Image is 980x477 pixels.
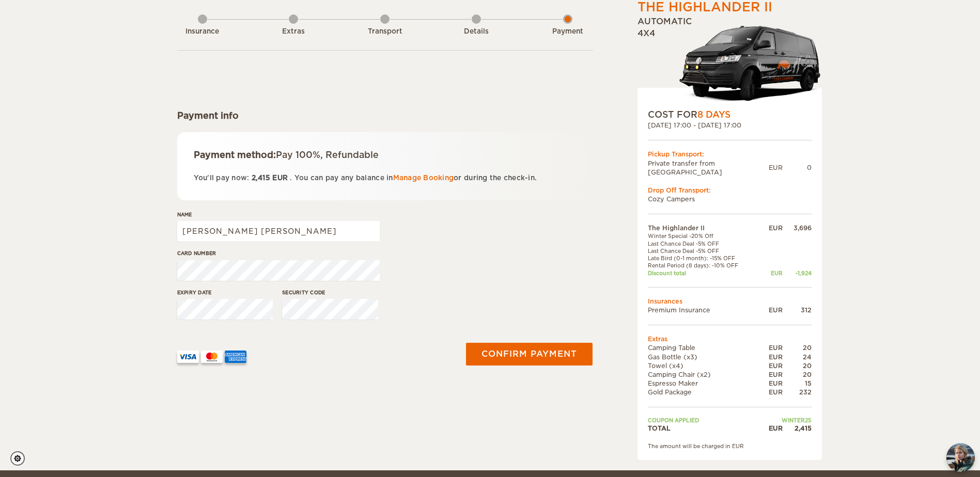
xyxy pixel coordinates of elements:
td: Gold Package [648,388,759,396]
td: TOTAL [648,424,759,433]
div: 312 [783,306,812,314]
p: You'll pay now: . You can pay any balance in or during the check-in. [194,172,577,184]
a: Cookie settings [10,451,32,466]
div: EUR [769,163,783,172]
span: 2,415 [252,174,270,182]
td: The Highlander II [648,224,759,232]
div: EUR [759,370,783,379]
div: Payment method: [194,149,577,161]
div: [DATE] 17:00 - [DATE] 17:00 [648,121,812,130]
div: Payment [539,27,596,37]
td: Rental Period (8 days): -10% OFF [648,262,759,269]
div: 20 [783,370,812,379]
div: 20 [783,343,812,352]
td: Private transfer from [GEOGRAPHIC_DATA] [648,159,769,177]
div: -1,924 [783,269,812,277]
label: Expiry date [177,289,273,296]
td: Cozy Campers [648,195,812,203]
td: Premium Insurance [648,306,759,314]
div: Details [448,27,505,37]
button: Confirm payment [466,343,593,365]
div: 3,696 [783,224,812,232]
div: Extras [265,27,322,37]
div: EUR [759,224,783,232]
div: 2,415 [783,424,812,433]
div: 232 [783,388,812,396]
img: Freyja at Cozy Campers [946,443,975,472]
td: Gas Bottle (x3) [648,353,759,361]
img: stor-langur-223.png [679,19,822,108]
div: Payment info [177,109,593,122]
td: Last Chance Deal -5% OFF [648,247,759,255]
td: Insurances [648,297,812,306]
div: Drop Off Transport: [648,186,812,195]
div: EUR [759,388,783,396]
td: Late Bird (0-1 month): -15% OFF [648,255,759,262]
td: Winter Special -20% Off [648,232,759,240]
div: EUR [759,424,783,433]
label: Card number [177,249,380,257]
div: 24 [783,353,812,361]
label: Name [177,211,380,218]
div: COST FOR [648,108,812,121]
div: 0 [783,163,812,172]
div: EUR [759,343,783,352]
img: AMEX [225,351,246,363]
div: 20 [783,361,812,370]
div: Automatic 4x4 [637,16,822,108]
div: EUR [759,353,783,361]
a: Manage Booking [393,174,454,182]
div: The amount will be charged in EUR [648,442,812,450]
div: Insurance [174,27,231,37]
td: Extras [648,335,812,343]
div: 15 [783,379,812,388]
td: Camping Table [648,343,759,352]
td: Last Chance Deal -5% OFF [648,240,759,247]
span: EUR [272,174,288,182]
span: Pay 100%, Refundable [276,150,379,160]
div: Pickup Transport: [648,150,812,158]
td: Espresso Maker [648,379,759,388]
img: VISA [177,351,199,363]
td: Discount total [648,269,759,277]
div: EUR [759,306,783,314]
div: EUR [759,269,783,277]
div: EUR [759,379,783,388]
button: chat-button [946,443,975,472]
div: EUR [759,361,783,370]
img: mastercard [201,351,223,363]
td: Coupon applied [648,417,759,424]
label: Security code [282,289,378,296]
td: Camping Chair (x2) [648,370,759,379]
div: Transport [356,27,413,37]
td: Towel (x4) [648,361,759,370]
span: 8 Days [697,109,730,120]
td: WINTER25 [759,417,812,424]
